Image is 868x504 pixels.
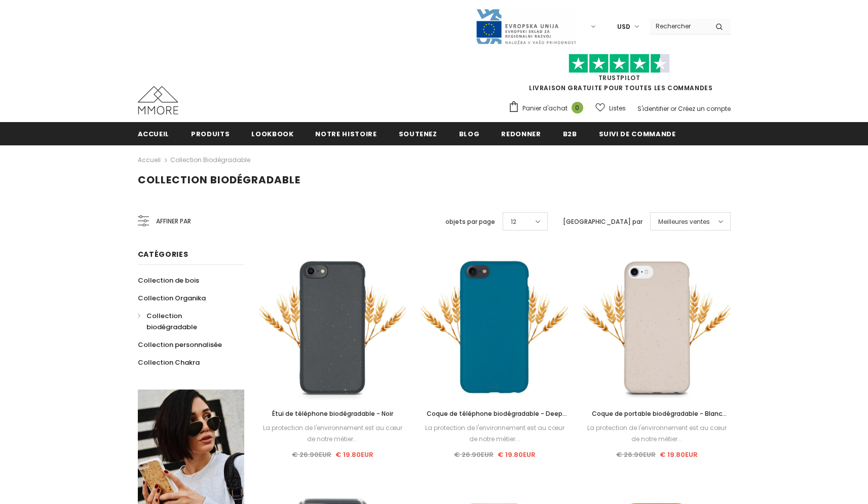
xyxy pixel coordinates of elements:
span: € 19.80EUR [498,450,536,459]
span: 0 [572,102,583,113]
span: Affiner par [156,216,191,227]
a: Accueil [138,122,170,145]
span: € 26.90EUR [292,450,331,459]
span: Listes [609,103,626,113]
a: Accueil [138,154,161,166]
span: Meilleures ventes [658,217,710,227]
a: Collection biodégradable [138,307,233,336]
a: Suivi de commande [599,122,676,145]
a: Coque de portable biodégradable - Blanc naturel [583,408,730,419]
span: Catégories [138,249,188,259]
span: € 26.90EUR [454,450,494,459]
a: TrustPilot [598,73,640,82]
span: Collection Chakra [138,358,200,367]
span: € 26.90EUR [616,450,656,459]
a: Créez un compte [678,104,731,113]
span: Lookbook [251,129,293,139]
a: Collection de bois [138,272,199,289]
a: Collection personnalisée [138,336,222,354]
span: Étui de téléphone biodégradable - Noir [272,409,393,418]
div: La protection de l'environnement est au cœur de notre métier... [259,422,406,445]
div: La protection de l'environnement est au cœur de notre métier... [583,422,730,445]
a: Redonner [501,122,541,145]
span: Collection de bois [138,276,199,285]
span: or [670,104,676,113]
label: [GEOGRAPHIC_DATA] par [563,217,643,227]
span: Redonner [501,129,541,139]
label: objets par page [445,217,495,227]
a: Listes [595,99,626,117]
a: Collection Organika [138,289,206,307]
div: La protection de l'environnement est au cœur de notre métier... [421,422,568,445]
span: Coque de portable biodégradable - Blanc naturel [592,409,727,429]
a: soutenez [399,122,437,145]
span: Notre histoire [315,129,376,139]
a: Lookbook [251,122,293,145]
a: Coque de téléphone biodégradable - Deep Sea Blue [421,408,568,419]
span: Accueil [138,129,170,139]
span: Collection personnalisée [138,340,222,350]
span: Coque de téléphone biodégradable - Deep Sea Blue [427,409,567,429]
span: Collection biodégradable [146,311,197,332]
img: Faites confiance aux étoiles pilotes [569,54,670,73]
span: € 19.80EUR [335,450,373,459]
a: Collection Chakra [138,354,200,371]
img: Cas MMORE [138,86,178,114]
a: Collection biodégradable [170,156,250,164]
span: USD [617,22,630,32]
a: Blog [459,122,480,145]
a: Panier d'achat 0 [508,101,588,116]
span: Collection Organika [138,293,206,303]
a: Produits [191,122,230,145]
span: Suivi de commande [599,129,676,139]
input: Search Site [650,19,708,33]
span: 12 [511,217,516,227]
a: Étui de téléphone biodégradable - Noir [259,408,406,419]
a: Notre histoire [315,122,376,145]
span: Produits [191,129,230,139]
a: S'identifier [637,104,669,113]
span: B2B [563,129,577,139]
img: Javni Razpis [475,8,577,45]
span: LIVRAISON GRATUITE POUR TOUTES LES COMMANDES [508,58,731,92]
span: soutenez [399,129,437,139]
a: B2B [563,122,577,145]
span: Collection biodégradable [138,173,300,187]
span: Blog [459,129,480,139]
span: € 19.80EUR [660,450,698,459]
span: Panier d'achat [522,103,568,113]
a: Javni Razpis [475,22,577,30]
